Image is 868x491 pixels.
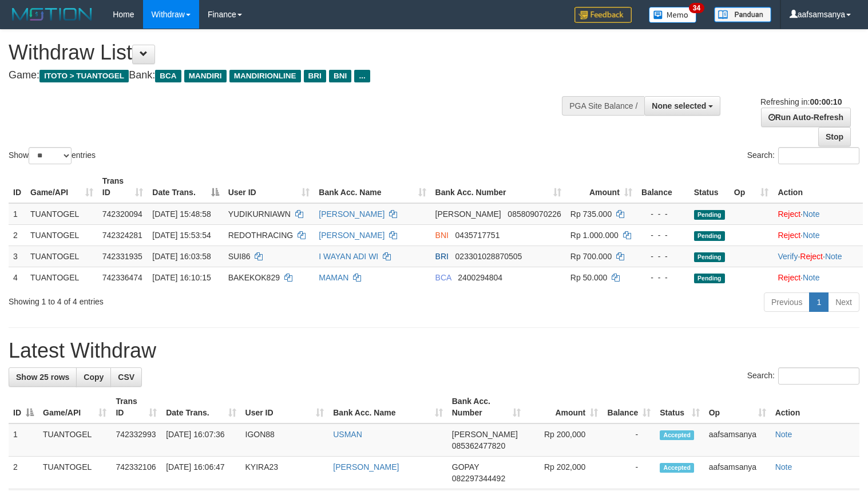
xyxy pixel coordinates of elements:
th: Trans ID: activate to sort column ascending [111,391,161,423]
span: Copy 085809070226 to clipboard [508,209,561,219]
img: panduan.png [714,7,771,22]
td: Rp 200,000 [525,423,603,457]
span: 742320094 [102,209,142,219]
td: · [773,267,863,288]
a: Reject [778,231,800,240]
span: 742331935 [102,252,142,261]
td: 4 [9,267,26,288]
span: Accepted [660,463,694,473]
span: Rp 735.000 [570,209,612,219]
span: Copy 023301028870505 to clipboard [455,252,522,261]
span: BCA [155,70,181,82]
a: Stop [818,127,851,146]
th: Bank Acc. Number: activate to sort column ascending [431,171,566,203]
label: Search: [747,147,859,164]
input: Search: [778,367,859,385]
span: Copy 0435717751 to clipboard [455,231,500,240]
span: BNI [329,70,351,82]
th: Bank Acc. Name: activate to sort column ascending [328,391,447,423]
span: BRI [435,252,449,261]
th: ID [9,171,26,203]
span: Pending [694,210,725,220]
div: - - - [641,208,685,220]
a: MAMAN [319,273,348,282]
span: [DATE] 16:03:58 [152,252,211,261]
th: Date Trans.: activate to sort column ascending [161,391,240,423]
img: MOTION_logo.png [9,6,96,23]
td: 2 [9,457,38,489]
th: Trans ID: activate to sort column ascending [98,171,148,203]
td: TUANTOGEL [38,457,111,489]
h1: Latest Withdraw [9,339,859,362]
span: BRI [304,70,326,82]
h1: Withdraw List [9,41,567,64]
th: User ID: activate to sort column ascending [241,391,329,423]
span: Copy 085362477820 to clipboard [452,441,505,450]
a: Run Auto-Refresh [761,108,851,127]
img: Feedback.jpg [574,7,632,23]
td: 3 [9,245,26,267]
th: Amount: activate to sort column ascending [566,171,637,203]
td: IGON88 [241,423,329,457]
span: CSV [118,373,134,382]
th: Op: activate to sort column ascending [704,391,771,423]
td: 742332106 [111,457,161,489]
a: Reject [800,252,823,261]
a: Show 25 rows [9,367,77,387]
span: ITOTO > TUANTOGEL [39,70,129,82]
span: 742336474 [102,273,142,282]
span: Pending [694,231,725,241]
span: Copy [84,373,104,382]
a: Note [803,209,820,219]
span: BAKEKOK829 [228,273,280,282]
a: Previous [764,292,810,312]
td: 2 [9,224,26,245]
td: [DATE] 16:07:36 [161,423,240,457]
td: TUANTOGEL [26,203,98,225]
th: Balance [637,171,689,203]
td: 742332993 [111,423,161,457]
span: None selected [652,101,706,110]
a: Verify [778,252,798,261]
span: Rp 700.000 [570,252,612,261]
span: [DATE] 16:10:15 [152,273,211,282]
td: - [603,457,655,489]
th: Game/API: activate to sort column ascending [26,171,98,203]
th: Action [773,171,863,203]
td: KYIRA23 [241,457,329,489]
span: [PERSON_NAME] [435,209,501,219]
td: aafsamsanya [704,423,771,457]
td: [DATE] 16:06:47 [161,457,240,489]
a: [PERSON_NAME] [319,209,385,219]
a: [PERSON_NAME] [319,231,385,240]
select: Showentries [29,147,72,164]
td: · [773,203,863,225]
a: Note [803,273,820,282]
span: BNI [435,231,449,240]
div: - - - [641,272,685,283]
span: BCA [435,273,451,282]
span: 34 [689,3,704,13]
div: PGA Site Balance / [562,96,644,116]
th: Bank Acc. Name: activate to sort column ascending [314,171,430,203]
button: None selected [644,96,720,116]
td: TUANTOGEL [26,224,98,245]
th: ID: activate to sort column descending [9,391,38,423]
span: Copy 2400294804 to clipboard [458,273,502,282]
span: [DATE] 15:48:58 [152,209,211,219]
div: - - - [641,251,685,262]
a: Reject [778,209,800,219]
td: aafsamsanya [704,457,771,489]
span: YUDIKURNIAWN [228,209,291,219]
h4: Game: Bank: [9,70,567,81]
div: Showing 1 to 4 of 4 entries [9,291,353,307]
td: Rp 202,000 [525,457,603,489]
span: Pending [694,274,725,283]
span: MANDIRIONLINE [229,70,301,82]
td: TUANTOGEL [38,423,111,457]
span: [DATE] 15:53:54 [152,231,211,240]
a: 1 [809,292,829,312]
a: Copy [76,367,111,387]
label: Show entries [9,147,96,164]
td: · · [773,245,863,267]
